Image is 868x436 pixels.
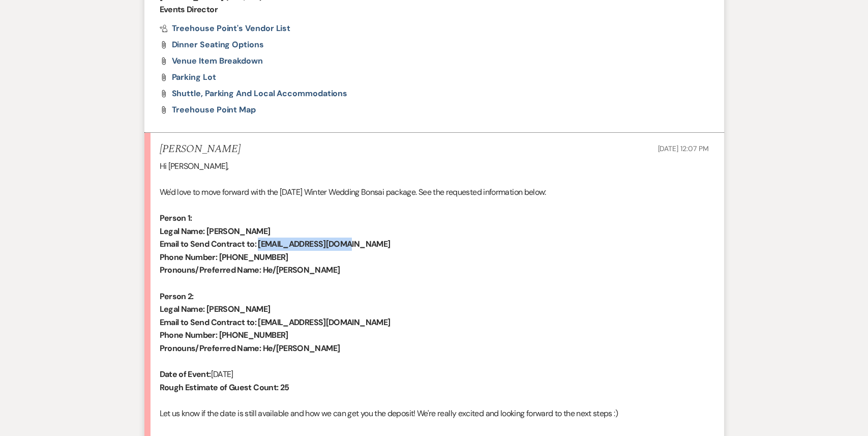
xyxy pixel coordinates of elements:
[172,72,216,82] span: Parking Lot
[160,382,289,393] strong: Rough Estimate of Guest Count: 25
[172,88,348,99] span: Shuttle, Parking and Local Accommodations
[172,104,256,115] span: Treehouse Point Map
[160,239,391,249] strong: Email to Send Contract to: [EMAIL_ADDRESS][DOMAIN_NAME]
[172,90,348,98] a: Shuttle, Parking and Local Accommodations
[160,317,391,328] strong: Email to Send Contract to: [EMAIL_ADDRESS][DOMAIN_NAME]
[160,369,211,380] strong: Date of Event:
[658,144,709,153] span: [DATE] 12:07 PM
[160,265,340,275] strong: Pronouns/Preferred Name: He/[PERSON_NAME]
[160,4,218,15] strong: Events Director
[160,291,194,302] strong: Person 2:
[172,55,263,66] span: Venue Item Breakdown
[172,39,264,50] span: Dinner Seating options
[172,41,264,49] a: Dinner Seating options
[160,252,288,263] strong: Phone Number: [PHONE_NUMBER]
[160,213,192,223] strong: Person 1:
[172,73,216,81] a: Parking Lot
[160,343,340,354] strong: Pronouns/Preferred Name: He/[PERSON_NAME]
[160,160,709,173] p: Hi [PERSON_NAME],
[160,330,288,340] strong: Phone Number: [PHONE_NUMBER]
[160,143,241,156] h5: [PERSON_NAME]
[160,407,709,420] p: Let us know if the date is still available and how we can get you the deposit! We're really excit...
[172,106,256,114] a: Treehouse Point Map
[172,23,291,34] span: Treehouse Point's Vendor List
[172,57,263,65] a: Venue Item Breakdown
[160,24,291,33] a: Treehouse Point's Vendor List
[160,186,709,199] p: We'd love to move forward with the [DATE] Winter Wedding Bonsai package. See the requested inform...
[160,226,271,237] strong: Legal Name: [PERSON_NAME]
[160,304,271,314] strong: Legal Name: [PERSON_NAME]
[211,369,233,380] span: [DATE]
